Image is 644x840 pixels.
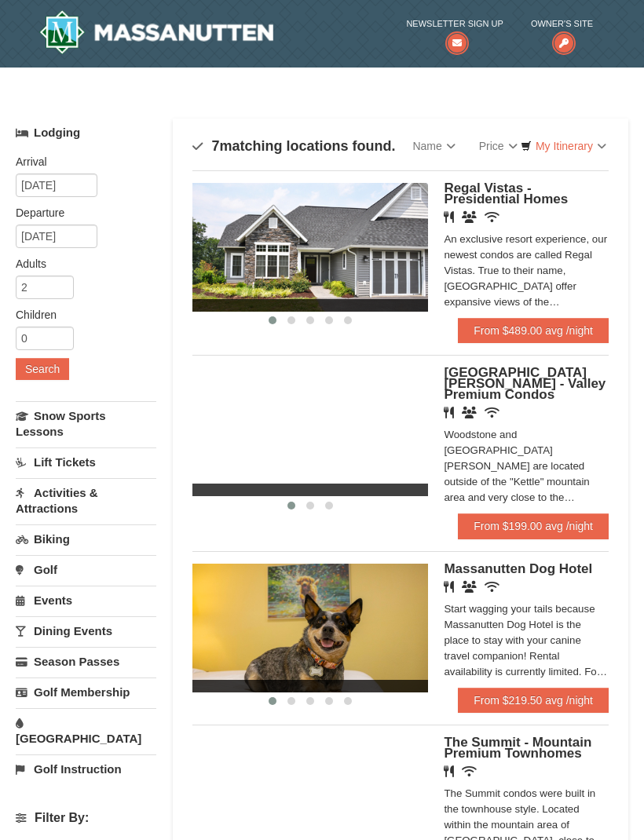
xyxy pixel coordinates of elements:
a: From $489.00 avg /night [458,318,609,343]
div: An exclusive resort experience, our newest condos are called Regal Vistas. True to their name, [G... [444,232,609,310]
i: Wireless Internet (free) [485,407,499,418]
i: Banquet Facilities [462,407,477,418]
a: Massanutten Resort [39,10,273,54]
i: Wireless Internet (free) [485,211,499,223]
a: From $199.00 avg /night [458,513,609,539]
div: Woodstone and [GEOGRAPHIC_DATA][PERSON_NAME] are located outside of the "Kettle" mountain area an... [444,427,609,506]
span: [GEOGRAPHIC_DATA][PERSON_NAME] - Valley Premium Condos [444,365,606,402]
a: Dining Events [16,616,156,645]
a: Season Passes [16,647,156,676]
label: Adults [16,256,145,272]
i: Restaurant [444,581,454,593]
i: Banquet Facilities [462,581,477,593]
a: Biking [16,524,156,553]
a: My Itinerary [510,134,617,158]
a: [GEOGRAPHIC_DATA] [16,708,156,753]
i: Banquet Facilities [462,211,477,223]
i: Wireless Internet (free) [462,765,477,777]
a: Snow Sports Lessons [16,401,156,446]
a: Golf Instruction [16,754,156,783]
span: Owner's Site [531,16,593,31]
label: Departure [16,205,145,221]
div: Start wagging your tails because Massanutten Dog Hotel is the place to stay with your canine trav... [444,601,609,680]
a: Golf Membership [16,677,156,707]
a: Newsletter Sign Up [406,16,503,48]
a: From $219.50 avg /night [458,688,609,713]
a: Price [467,130,529,162]
a: Lift Tickets [16,447,156,477]
button: Search [16,358,69,380]
img: Massanutten Resort Logo [39,10,273,54]
a: Activities & Attractions [16,478,156,523]
span: Regal Vistas - Presidential Homes [444,181,568,206]
a: Golf [16,555,156,584]
span: The Summit - Mountain Premium Townhomes [444,735,591,761]
h4: Filter By: [16,811,156,825]
label: Arrival [16,154,145,170]
span: Massanutten Dog Hotel [444,561,592,576]
i: Wireless Internet (free) [485,581,499,593]
a: Events [16,586,156,615]
i: Restaurant [444,211,454,223]
label: Children [16,307,145,323]
span: Newsletter Sign Up [406,16,503,31]
a: Lodging [16,119,156,147]
i: Restaurant [444,765,454,777]
a: Name [401,130,467,162]
i: Restaurant [444,407,454,418]
a: Owner's Site [531,16,593,48]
